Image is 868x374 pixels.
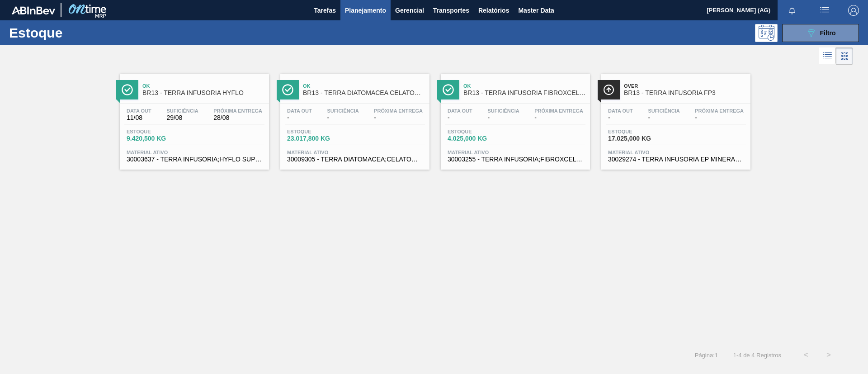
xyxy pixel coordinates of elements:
span: Próxima Entrega [695,108,744,114]
span: 17.025,000 KG [608,135,671,142]
span: Tarefas [314,5,336,16]
span: Master Data [518,5,554,16]
span: - [374,114,423,121]
button: Notificações [778,4,807,17]
span: Data out [608,108,633,114]
a: ÍconeOkBR13 - TERRA INFUSORIA FIBROXCEL 10Data out-Suficiência-Próxima Entrega-Estoque4.025,000 K... [434,67,594,170]
span: Material ativo [287,150,423,155]
span: Suficiência [648,108,679,114]
span: Estoque [448,129,511,134]
div: Visão em Lista [819,47,836,65]
span: Estoque [608,129,671,134]
img: Ícone [603,84,614,95]
span: Material ativo [608,150,744,155]
span: 30003637 - TERRA INFUSORIA;HYFLO SUPER CEL [127,156,262,163]
span: Relatórios [478,5,509,16]
span: Filtro [820,29,836,37]
span: Próxima Entrega [534,108,583,114]
a: ÍconeOkBR13 - TERRA INFUSORIA HYFLOData out11/08Suficiência29/08Próxima Entrega28/08Estoque9.420,... [113,67,274,170]
img: Ícone [443,84,454,95]
button: > [817,344,840,366]
span: 23.017,800 KG [287,135,350,142]
button: Filtro [782,24,859,42]
span: Estoque [287,129,350,134]
span: Página : 1 [695,352,718,359]
span: 29/08 [166,114,198,121]
span: 9.420,500 KG [127,135,190,142]
span: Data out [127,108,151,114]
span: - [648,114,679,121]
img: userActions [819,5,830,16]
span: BR13 - TERRA INFUSORIA HYFLO [142,90,264,96]
button: < [795,344,817,366]
span: Suficiência [166,108,198,114]
span: Suficiência [487,108,519,114]
h1: Estoque [9,28,144,38]
span: - [695,114,744,121]
div: Pogramando: nenhum usuário selecionado [755,24,778,42]
img: Ícone [282,84,293,95]
img: Logout [848,5,859,16]
span: Ok [463,83,585,89]
span: Gerencial [395,5,424,16]
span: - [327,114,359,121]
span: - [487,114,519,121]
span: Planejamento [345,5,386,16]
a: ÍconeOverBR13 - TERRA INFUSORIA FP3Data out-Suficiência-Próxima Entrega-Estoque17.025,000 KGMater... [594,67,755,170]
span: Próxima Entrega [374,108,423,114]
span: - [287,114,312,121]
span: Ok [142,83,264,89]
span: BR13 - TERRA INFUSORIA FIBROXCEL 10 [463,90,585,96]
span: 11/08 [127,114,151,121]
span: Estoque [127,129,190,134]
span: BR13 - TERRA INFUSORIA FP3 [624,90,746,96]
span: 4.025,000 KG [448,135,511,142]
span: Transportes [433,5,469,16]
span: Próxima Entrega [213,108,262,114]
span: Data out [448,108,472,114]
span: - [534,114,583,121]
img: Ícone [122,84,133,95]
span: Material ativo [127,150,262,155]
span: 30029274 - TERRA INFUSORIA EP MINERALS FP3 [608,156,744,163]
span: - [608,114,633,121]
div: Visão em Cards [836,47,853,65]
span: BR13 - TERRA DIATOMACEA CELATOM FW14 [303,90,425,96]
span: Ok [303,83,425,89]
a: ÍconeOkBR13 - TERRA DIATOMACEA CELATOM FW14Data out-Suficiência-Próxima Entrega-Estoque23.017,800... [274,67,434,170]
span: 30009305 - TERRA DIATOMACEA;CELATOM FW14 [287,156,423,163]
span: 1 - 4 de 4 Registros [731,352,781,359]
span: Material ativo [448,150,583,155]
span: - [448,114,472,121]
span: 30003255 - TERRA INFUSORIA;FIBROXCEL 10;; [448,156,583,163]
span: 28/08 [213,114,262,121]
span: Over [624,83,746,89]
span: Data out [287,108,312,114]
span: Suficiência [327,108,359,114]
img: TNhmsLtSVTkK8tSr43FrP2fwEKptu5GPRR3wAAAABJRU5ErkJggg== [12,6,55,14]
